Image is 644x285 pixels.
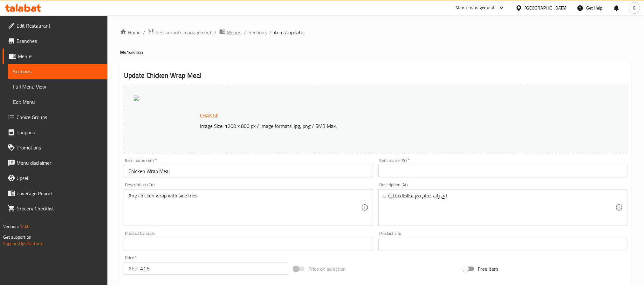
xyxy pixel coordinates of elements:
span: Version: [3,222,19,230]
h2: Update Chicken Wrap Meal [124,71,627,80]
a: Edit Menu [8,94,107,109]
a: Edit Restaurant [3,18,107,33]
a: Branches [3,33,107,49]
a: Upsell [3,170,107,186]
span: Coverage Report [17,189,102,197]
span: Full Menu View [13,83,102,90]
span: Branches [17,37,102,45]
span: Grocery Checklist [17,205,102,212]
a: Sections [249,29,267,36]
input: Please enter product sku [378,238,627,250]
a: Grocery Checklist [3,201,107,216]
span: Free item [478,265,498,273]
div: [GEOGRAPHIC_DATA] [525,4,567,11]
span: Edit Menu [13,98,102,106]
textarea: اى راب دجاج مع بطاطا مقلية ب [383,193,615,223]
a: Menus [219,28,242,36]
div: Menu-management [456,4,495,12]
a: Promotions [3,140,107,155]
li: / [143,29,145,36]
a: Choice Groups [3,109,107,125]
span: Menu disclaimer [17,159,102,167]
a: Sections [8,64,107,79]
span: Menus [18,52,102,60]
a: Home [120,29,140,36]
p: AED [128,265,138,272]
input: Enter name En [124,165,373,177]
span: Upsell [17,174,102,182]
span: Coupons [17,129,102,136]
a: Menus [3,49,107,64]
span: Change [200,111,219,120]
a: Support.OpsPlatform [3,239,44,248]
a: Coverage Report [3,186,107,201]
h4: M41 section [120,49,631,56]
textarea: Any chicken wrap with side fries [128,193,361,223]
span: Menus [227,29,242,36]
a: Menu disclaimer [3,155,107,170]
span: Restaurants management [155,29,212,36]
input: Enter name Ar [378,165,627,177]
span: Sections [13,68,102,75]
img: 0B3D47D88F4157727AE98431E8604298 [134,96,139,101]
span: Get support on: [3,233,32,241]
span: G [633,4,636,11]
nav: breadcrumb [120,28,631,36]
span: Edit Restaurant [17,22,102,30]
span: Choice Groups [17,113,102,121]
a: Full Menu View [8,79,107,94]
a: Restaurants management [148,28,212,36]
span: Price on selection [308,265,346,273]
li: / [215,29,217,36]
span: 1.0.0 [20,222,30,230]
li: / [270,29,272,36]
input: Please enter product barcode [124,238,373,250]
span: item / update [274,29,304,36]
li: / [244,29,246,36]
button: Change [197,109,222,122]
p: Image Size: 1200 x 800 px / Image formats: jpg, png / 5MB Max. [197,122,560,130]
span: Promotions [17,144,102,151]
input: Please enter price [140,262,288,275]
a: Coupons [3,125,107,140]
